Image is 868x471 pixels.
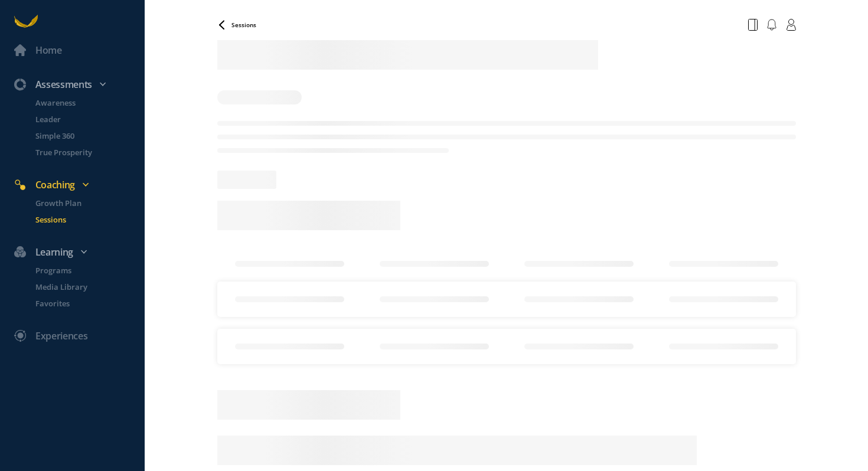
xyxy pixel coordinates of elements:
[35,42,62,58] div: Home
[21,214,145,225] a: Sessions
[35,146,142,158] p: True Prosperity
[21,264,145,276] a: Programs
[35,214,142,225] p: Sessions
[21,113,145,125] a: Leader
[7,244,149,260] div: Learning
[35,113,142,125] p: Leader
[35,130,142,142] p: Simple 360
[35,197,142,209] p: Growth Plan
[21,297,145,309] a: Favorites
[21,130,145,142] a: Simple 360
[35,328,87,344] div: Experiences
[35,264,142,276] p: Programs
[21,197,145,209] a: Growth Plan
[7,177,149,192] div: Coaching
[35,297,142,309] p: Favorites
[231,21,256,29] span: Sessions
[21,146,145,158] a: True Prosperity
[21,281,145,293] a: Media Library
[35,281,142,293] p: Media Library
[7,77,149,92] div: Assessments
[35,97,142,109] p: Awareness
[21,97,145,109] a: Awareness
